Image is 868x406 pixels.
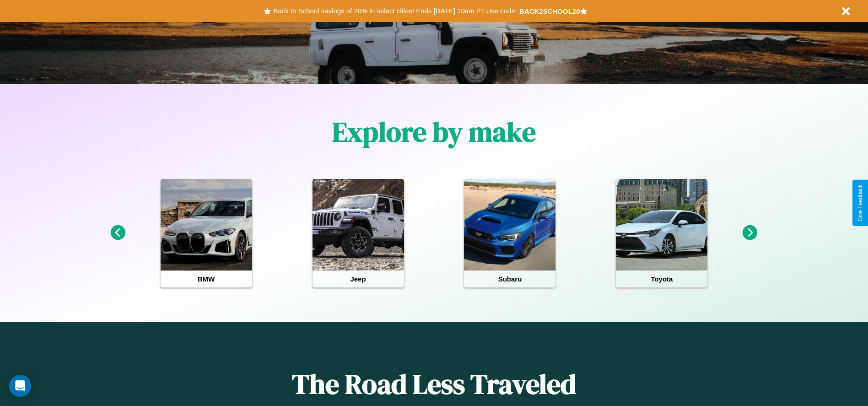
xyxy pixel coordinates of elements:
[519,7,580,15] b: BACK2SCHOOL20
[173,365,694,403] h1: The Road Less Traveled
[313,271,404,287] h4: Jeep
[857,184,863,222] div: Give Feedback
[616,271,707,287] h4: Toyota
[464,271,555,287] h4: Subaru
[332,113,536,151] h1: Explore by make
[271,5,519,17] button: Back to School savings of 20% in select cities! Ends [DATE] 10am PT.Use code:
[9,375,31,397] div: Open Intercom Messenger
[161,271,252,287] h4: BMW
